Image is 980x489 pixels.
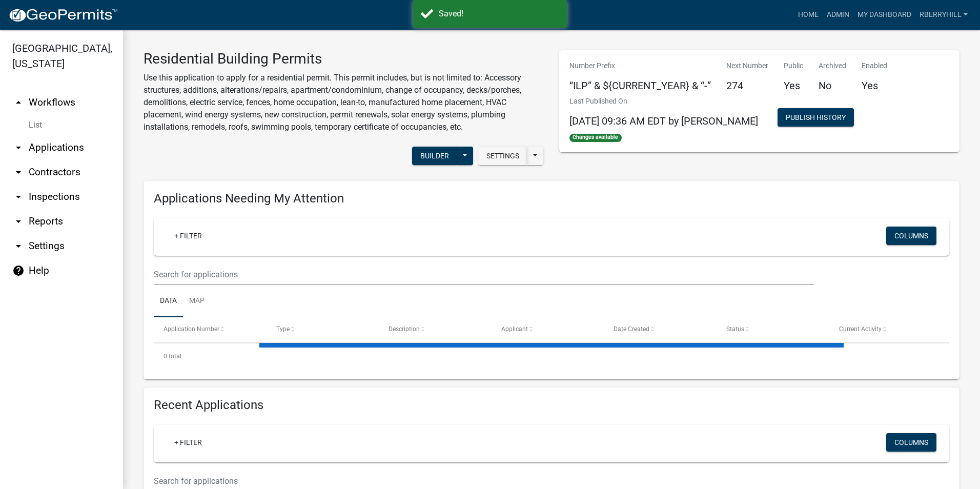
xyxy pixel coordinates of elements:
h4: Applications Needing My Attention [154,191,949,206]
a: My Dashboard [853,5,915,25]
span: Status [726,325,744,333]
span: Changes available [569,134,622,142]
a: + Filter [166,433,210,452]
wm-modal-confirm: Workflow Publish History [778,114,854,123]
a: Home [794,5,823,25]
span: Date Created [614,325,649,333]
span: Description [389,325,420,333]
datatable-header-cell: Type [267,317,379,342]
a: Admin [823,5,853,25]
button: Settings [478,147,527,165]
p: Use this application to apply for a residential permit. This permit includes, but is not limited ... [144,72,544,133]
a: Map [183,285,211,318]
button: Columns [886,433,936,452]
i: arrow_drop_down [12,215,25,228]
i: arrow_drop_down [12,240,25,252]
datatable-header-cell: Applicant [492,317,604,342]
h5: No [819,79,846,92]
datatable-header-cell: Date Created [604,317,717,342]
i: help [12,264,25,277]
h3: Residential Building Permits [144,50,544,68]
span: Current Activity [839,325,882,333]
span: Type [276,325,290,333]
button: Publish History [778,108,854,127]
p: Next Number [726,60,768,71]
datatable-header-cell: Current Activity [829,317,942,342]
i: arrow_drop_down [12,191,25,203]
a: rberryhill [915,5,972,25]
span: [DATE] 09:36 AM EDT by [PERSON_NAME] [569,115,758,127]
a: Data [154,285,183,318]
datatable-header-cell: Description [379,317,492,342]
p: Public [784,60,803,71]
p: Number Prefix [569,60,711,71]
div: 0 total [154,343,949,369]
span: Applicant [501,325,528,333]
p: Enabled [862,60,887,71]
button: Columns [886,227,936,245]
h5: Yes [862,79,887,92]
p: Last Published On [569,96,758,107]
i: arrow_drop_down [12,166,25,178]
i: arrow_drop_up [12,96,25,109]
span: Application Number [164,325,219,333]
h5: Yes [784,79,803,92]
h5: “ILP” & ${CURRENT_YEAR} & “-” [569,79,711,92]
input: Search for applications [154,264,814,285]
datatable-header-cell: Application Number [154,317,267,342]
h4: Recent Applications [154,398,949,413]
datatable-header-cell: Status [717,317,829,342]
button: Builder [412,147,457,165]
div: Saved! [439,8,559,20]
p: Archived [819,60,846,71]
h5: 274 [726,79,768,92]
a: + Filter [166,227,210,245]
i: arrow_drop_down [12,141,25,154]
